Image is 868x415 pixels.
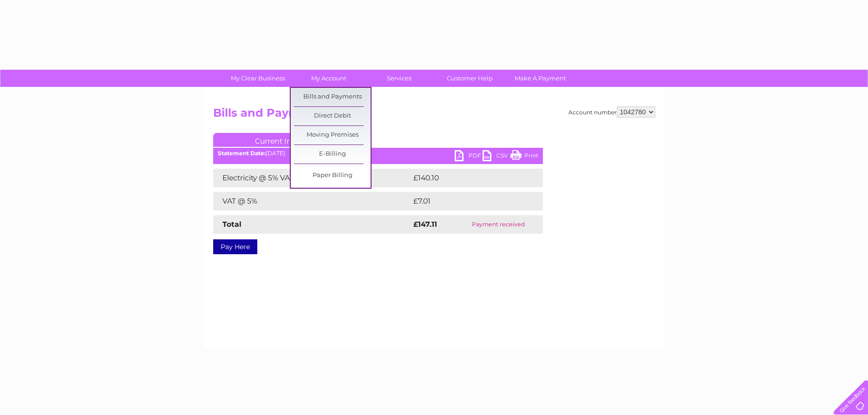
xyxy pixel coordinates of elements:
td: Payment received [454,215,542,234]
div: [DATE] [213,150,543,157]
a: Direct Debit [294,107,371,125]
a: Services [361,70,437,87]
b: Statement Date: [218,150,266,157]
a: My Account [290,70,367,87]
a: Bills and Payments [294,88,371,106]
a: PDF [455,150,483,164]
td: Electricity @ 5% VAT [213,169,411,187]
a: Customer Help [431,70,508,87]
strong: £147.11 [413,220,437,229]
td: £140.10 [411,169,525,187]
td: £7.01 [411,192,520,211]
a: Print [510,150,538,164]
a: Paper Billing [294,166,371,185]
a: Moving Premises [294,126,371,145]
a: Current Invoice [213,133,352,147]
a: Make A Payment [502,70,579,87]
a: E-Billing [294,145,371,164]
a: CSV [483,150,510,164]
strong: Total [222,220,241,229]
h2: Bills and Payments [213,106,655,124]
a: Pay Here [213,239,257,254]
a: My Clear Business [220,70,296,87]
td: VAT @ 5% [213,192,411,211]
div: Account number [568,106,655,118]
